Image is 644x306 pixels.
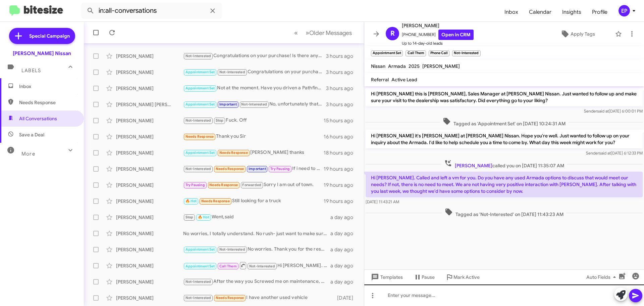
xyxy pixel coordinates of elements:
div: 3 hours ago [326,85,359,92]
a: Profile [587,2,613,22]
span: Mark Active [453,271,480,283]
a: Open in CRM [438,30,474,40]
span: Labels [21,68,41,74]
a: Insights [557,2,587,22]
span: « [294,29,298,37]
span: Important [249,167,266,171]
div: [PERSON_NAME] [116,117,183,124]
span: [DATE] 11:43:21 AM [366,199,399,204]
span: Pause [422,271,435,283]
div: Sorry I am out of town. [183,181,324,189]
div: 3 hours ago [326,53,359,59]
div: Not at the moment. Have you driven a Pathfinder yet? It's a much nicer vehicle and has a lower st... [183,84,326,92]
button: Pause [408,271,440,283]
span: » [306,29,309,37]
span: R [390,28,395,39]
button: Previous [290,26,302,40]
span: Not-Interested [249,264,275,268]
button: EP [613,5,637,16]
a: Inbox [499,2,524,22]
span: Not-Interested [185,296,211,300]
span: Appointment Set [185,102,215,106]
span: Needs Response [185,134,214,139]
div: [PERSON_NAME] Nissan [13,50,71,57]
button: Auto Fields [581,271,624,283]
nav: Page navigation example [290,26,356,40]
div: If i need to buy other one [183,165,324,173]
div: Still looking for a truck [183,197,324,205]
span: Special Campaign [29,33,70,39]
div: 19 hours ago [324,182,359,188]
div: a day ago [330,246,359,253]
span: Templates [370,271,403,283]
span: 🔥 Hot [185,199,197,203]
span: [PERSON_NAME] [422,63,460,69]
span: Needs Response [216,167,244,171]
div: 19 hours ago [324,166,359,172]
span: Active Lead [391,77,417,83]
div: 19 hours ago [324,198,359,205]
p: Hi [PERSON_NAME]. Called and left a vm for you. Do you have any used Armada options to discuss th... [366,172,643,197]
div: Congratulations on your purchase! Is there anything we could have done differently to earn your b... [183,68,326,76]
span: said at [597,108,609,114]
p: Hi [PERSON_NAME] it's [PERSON_NAME] at [PERSON_NAME] Nissan. Hope you're well. Just wanted to fol... [366,130,643,148]
div: Congratulations on your purchase! Is there anything we could have done differently to earn your b... [183,52,326,60]
div: [PERSON_NAME] [116,198,183,205]
a: Calendar [524,2,557,22]
span: Referral [371,77,389,83]
div: [PERSON_NAME] [116,246,183,253]
span: Forwarded [241,182,263,188]
div: [PERSON_NAME] [116,182,183,188]
small: Phone Call [429,50,449,56]
div: [PERSON_NAME] [116,278,183,285]
small: Call Them [406,50,426,56]
div: [PERSON_NAME] [116,262,183,269]
div: 3 hours ago [326,69,359,76]
div: [DATE] [334,295,359,301]
div: [PERSON_NAME] [116,214,183,221]
input: Search [81,3,222,19]
button: Next [302,26,356,40]
div: [PERSON_NAME] [116,69,183,76]
div: [PERSON_NAME] [116,85,183,92]
span: Auto Fields [586,271,619,283]
span: called you on [DATE] 11:35:07 AM [441,159,567,169]
div: [PERSON_NAME] [116,133,183,140]
span: Try Pausing [270,167,290,171]
button: Mark Active [440,271,485,283]
div: No worries, I totally understand. No rush- just want to make sure you have all the info you need ... [183,230,330,237]
span: Stop [185,215,194,219]
span: said at [599,150,611,156]
span: Needs Response [216,296,244,300]
div: I have another used vehicle [183,294,334,302]
span: Older Messages [309,29,352,37]
span: 🔥 Hot [198,215,209,219]
span: Tagged as 'Appointment Set' on [DATE] 10:24:31 AM [440,117,568,127]
a: Special Campaign [9,28,75,44]
span: Nissan [371,63,385,69]
div: a day ago [330,230,359,237]
small: Not-Interested [452,50,480,56]
div: [PERSON_NAME] [116,230,183,237]
span: Important [219,102,237,106]
span: Appointment Set [185,150,215,155]
div: [PERSON_NAME] [116,53,183,59]
span: Stop [216,118,224,123]
span: Not-Interested [241,102,267,106]
span: Sender [DATE] 6:12:33 PM [586,150,643,156]
div: [PERSON_NAME] [PERSON_NAME] [116,101,183,108]
span: Apply Tags [571,28,595,40]
button: Templates [364,271,408,283]
span: Needs Response [19,99,76,106]
span: Not-Interested [219,247,245,252]
span: Appointment Set [185,70,215,74]
span: Needs Response [201,199,230,203]
div: [PERSON_NAME] thanks [183,149,324,157]
span: Armada [388,63,406,69]
span: Not-Interested [185,54,211,58]
span: Needs Response [209,183,238,187]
